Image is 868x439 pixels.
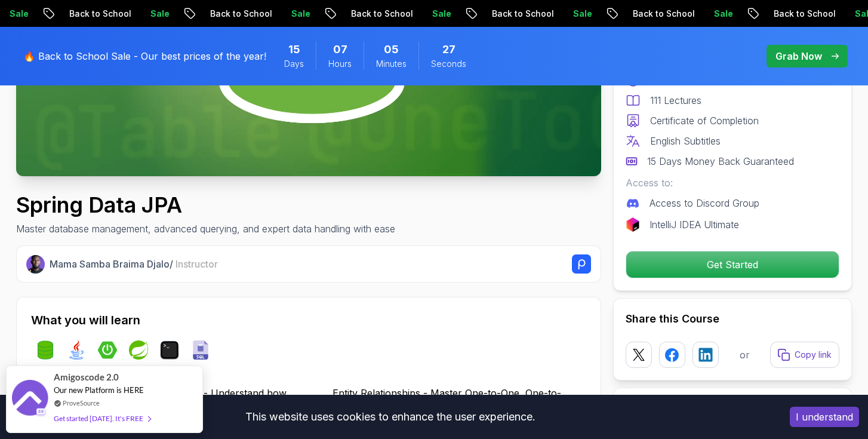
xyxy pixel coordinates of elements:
p: 111 Lectures [650,93,701,108]
span: 27 Seconds [442,41,455,58]
span: Seconds [431,58,466,70]
button: Accept cookies [790,407,859,427]
h2: What you will learn [31,312,586,329]
p: Sale [422,8,460,20]
button: Get Started [626,251,839,278]
img: jetbrains logo [626,217,640,232]
span: 5 Minutes [384,41,399,58]
img: sql logo [191,340,210,360]
p: 15 Days Money Back Guaranteed [647,154,794,168]
span: Minutes [376,58,407,70]
p: Access to Discord Group [650,196,759,210]
p: Back to School [341,8,422,20]
p: Back to School [764,8,845,20]
span: Instructor [176,258,218,270]
h1: Spring Data JPA [16,193,395,217]
p: Sale [140,8,178,20]
p: Certificate of Completion [650,113,759,128]
p: Master database management, advanced querying, and expert data handling with ease [16,222,395,236]
span: Hours [328,58,352,70]
p: Get Started [626,251,839,278]
p: Back to School [482,8,563,20]
p: IntelliJ IDEA Ultimate [650,217,739,232]
p: Back to School [200,8,281,20]
span: 7 Hours [333,41,347,58]
p: Mama Samba Braima Djalo / [50,257,218,271]
p: Back to School [623,8,704,20]
span: Amigoscode 2.0 [54,370,119,384]
p: or [740,348,750,362]
img: spring logo [129,340,148,360]
p: English Subtitles [650,134,721,148]
div: Get started [DATE]. It's FREE [54,412,150,425]
p: Copy link [795,349,832,361]
div: This website uses cookies to enhance the user experience. [9,404,772,430]
a: ProveSource [63,398,100,408]
p: Sale [704,8,742,20]
p: Sale [281,8,319,20]
p: Grab Now [775,49,822,63]
img: terminal logo [160,340,179,360]
span: Days [284,58,304,70]
img: provesource social proof notification image [12,380,48,419]
p: Sale [563,8,601,20]
p: Entity Relationships - Master One-to-One, One-to-Many, and Many-to-Many mappings. [333,386,586,415]
img: java logo [67,340,86,360]
p: 🔥 Back to School Sale - Our best prices of the year! [23,49,266,63]
p: Back to School [59,8,140,20]
span: 15 Days [288,41,300,58]
span: Our new Platform is HERE [54,385,144,395]
p: Access to: [626,176,839,190]
img: spring-boot logo [98,340,117,360]
button: Copy link [770,342,839,368]
img: spring-data-jpa logo [36,340,55,360]
img: Nelson Djalo [26,255,45,274]
h2: Share this Course [626,311,839,327]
